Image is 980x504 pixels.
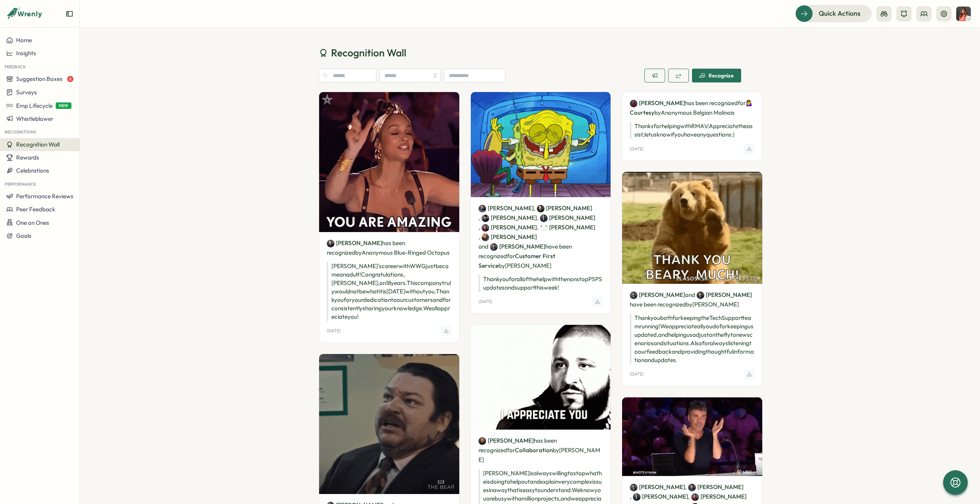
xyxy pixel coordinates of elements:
a: Christina Moralez[PERSON_NAME] [540,214,595,222]
span: 8 [67,76,73,82]
span: Surveys [16,89,37,96]
button: Recognize [692,69,741,82]
a: Marc Walsh[PERSON_NAME] [478,436,534,445]
a: Andrew Miro[PERSON_NAME] [537,204,592,212]
span: Customer First Service [478,252,555,269]
p: [PERSON_NAME]'s career with WWG just became an adult! Congratulations, [PERSON_NAME], on 18 years... [327,262,452,321]
span: Recognition Wall [331,46,406,59]
img: Matt Wanink [327,240,334,247]
img: Andrew Miro [537,205,545,212]
span: and [685,291,695,299]
p: Thank you for all of the help with the nonstop PSPS updates and support this week! [478,275,603,292]
span: Collaboration [515,446,553,454]
span: , [630,492,688,501]
img: Marc Walsh [478,437,486,445]
img: Recognition Image [319,92,459,232]
p: has been recognized by Anonymous Belgian Malinois [630,98,755,117]
a: Brad Wilmot[PERSON_NAME] [697,291,752,299]
span: One on Ones [16,219,49,226]
p: [DATE] [630,147,644,152]
a: Alexander Mellerski[PERSON_NAME] [482,214,537,222]
span: Recognition Wall [16,141,60,148]
p: has been recognized by Anonymous Blue-Ringed Octopus [327,238,452,257]
p: have been recognized by [PERSON_NAME] [478,203,603,270]
a: Brent Kimberley[PERSON_NAME] [540,223,595,232]
div: Recognize [699,72,734,79]
img: Tony LeDonne [630,484,637,491]
img: Recognition Image [319,354,459,494]
span: , [478,222,537,232]
a: Lawrence Brown[PERSON_NAME] [691,492,747,501]
span: for [507,252,515,260]
span: , [688,492,747,501]
p: [DATE] [478,299,492,304]
span: Home [16,36,32,44]
img: Brent Kimberley [540,224,548,232]
img: Christina Moralez [633,493,641,501]
img: Christina Moralez [540,214,548,222]
span: Peer Feedback [16,206,55,213]
p: Thanks for helping with RMA's! Appreciate the assist, let us know if you have any questions :) [630,122,755,139]
img: Alexander Mellerski [482,214,489,222]
span: , [534,203,592,213]
span: for [738,99,746,107]
span: Whistleblower [16,115,53,122]
a: Angel Ibarra[PERSON_NAME] [478,204,534,212]
span: Suggestion Boxes [16,75,63,82]
img: Lawrence Brown [482,224,489,232]
a: Giovanni Paredes[PERSON_NAME] [630,99,685,107]
span: Insights [16,49,36,57]
button: Expand sidebar [66,10,73,18]
img: Recognition Image [622,397,762,476]
span: for [507,446,515,454]
span: , [478,213,537,222]
img: Recognition Image [471,325,611,430]
span: NEW [56,102,71,109]
a: Lawrence Brown[PERSON_NAME] [482,223,537,232]
a: Matt Wanink[PERSON_NAME] [327,239,382,247]
p: [DATE] [327,328,341,333]
span: , [537,222,595,232]
span: Performance Reviews [16,193,73,200]
span: Quick Actions [819,8,861,18]
p: has been recognized by [PERSON_NAME] [478,436,603,464]
img: Brad Wilmot [688,484,696,491]
img: Recognition Image [622,172,762,284]
img: Angel Ibarra [478,205,486,212]
span: , [685,482,743,492]
a: Tony LeDonne[PERSON_NAME] [630,483,685,491]
p: Thank you both for keeping the Tech Support team running! We appreciate all you do for keeping us... [630,314,755,364]
a: Brad Wilmot[PERSON_NAME] [688,483,743,491]
span: Goals [16,232,31,239]
a: Tony LeDonne[PERSON_NAME] [490,242,545,251]
a: Joshua Lohse[PERSON_NAME] [482,233,537,241]
span: Rewards [16,154,39,161]
img: Tony LeDonne [630,292,637,299]
span: Emp Lifecycle [16,102,53,109]
a: Tony LeDonne[PERSON_NAME] [630,291,685,299]
span: , [537,213,595,222]
img: Joshua Lohse [482,234,489,241]
p: have been recognized by [PERSON_NAME] [630,290,755,309]
img: Brad Wilmot [697,292,704,299]
img: Recognition Image [471,92,611,197]
p: [DATE] [630,372,644,377]
button: Quick Actions [795,5,872,22]
img: Giovanni Paredes [630,100,637,107]
img: Tony LeDonne [490,243,498,251]
span: , [478,232,537,242]
img: Nikki Kean [956,7,971,21]
a: Christina Moralez[PERSON_NAME] [633,492,688,501]
img: Lawrence Brown [691,493,699,501]
span: Celebrations [16,167,49,174]
span: and [478,242,488,251]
